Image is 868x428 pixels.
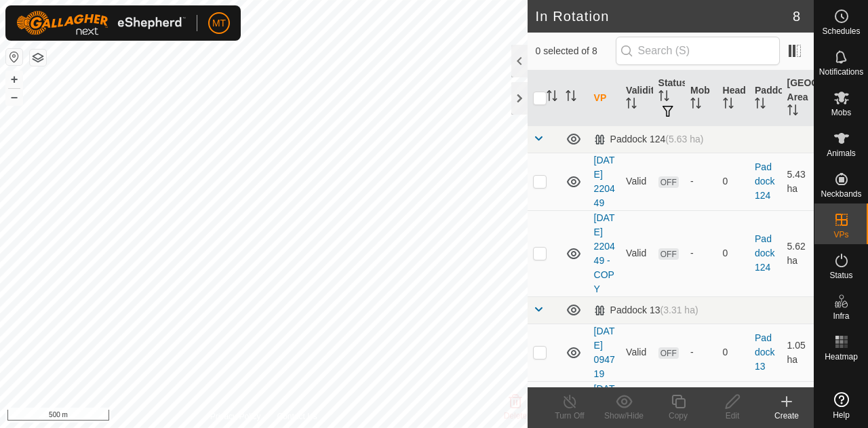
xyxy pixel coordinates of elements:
div: - [690,174,711,189]
a: [DATE] 220449 - COPY [594,212,615,294]
span: 8 [793,6,800,26]
span: 0 selected of 8 [536,44,616,58]
button: – [6,89,22,105]
span: (5.63 ha) [665,134,703,144]
th: Validity [620,71,652,126]
span: VPs [833,231,848,239]
p-sorticon: Activate to sort [547,92,557,103]
th: VP [589,71,620,126]
p-sorticon: Activate to sort [566,92,576,103]
span: OFF [658,248,679,260]
span: Neckbands [821,190,861,198]
div: - [690,345,711,359]
a: Privacy Policy [210,410,261,423]
td: 5.62 ha [782,210,814,296]
td: Valid [620,210,652,296]
span: Heatmap [825,353,858,361]
span: Animals [827,149,856,157]
td: 0 [717,210,749,296]
th: Status [653,71,685,126]
a: Paddock 124 [755,233,775,273]
a: [DATE] 220449 [594,155,615,208]
th: [GEOGRAPHIC_DATA] Area [782,71,814,126]
td: Valid [620,324,652,381]
a: Paddock 124 [755,161,775,201]
th: Mob [685,71,717,126]
p-sorticon: Activate to sort [626,100,637,111]
div: Edit [705,410,759,422]
span: Status [829,271,852,279]
input: Search (S) [616,37,780,65]
th: Head [717,71,749,126]
a: Contact Us [277,410,317,423]
div: Paddock 13 [594,305,698,316]
h2: In Rotation [536,8,793,24]
a: Paddock 13 [755,332,775,372]
button: Map Layers [30,50,46,66]
button: + [6,71,22,87]
img: Gallagher Logo [16,11,186,35]
span: OFF [658,176,679,188]
p-sorticon: Activate to sort [755,100,766,111]
p-sorticon: Activate to sort [787,106,798,117]
td: Valid [620,153,652,210]
span: MT [212,16,226,31]
div: Turn Off [542,410,597,422]
div: Copy [651,410,705,422]
p-sorticon: Activate to sort [658,92,669,103]
div: - [690,246,711,260]
span: Infra [833,312,849,320]
span: (3.31 ha) [660,305,698,315]
a: Help [814,387,868,425]
th: Paddock [749,71,781,126]
div: Create [759,410,814,422]
div: Show/Hide [597,410,651,422]
span: Notifications [819,68,863,76]
a: [DATE] 094719 [594,326,615,379]
button: Reset Map [6,49,22,65]
p-sorticon: Activate to sort [723,100,734,111]
p-sorticon: Activate to sort [690,100,701,111]
span: Schedules [822,27,860,35]
div: Paddock 124 [594,134,704,145]
span: Mobs [831,109,851,117]
span: Help [833,411,850,419]
td: 1.05 ha [782,324,814,381]
td: 0 [717,153,749,210]
td: 0 [717,324,749,381]
td: 5.43 ha [782,153,814,210]
span: OFF [658,347,679,359]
